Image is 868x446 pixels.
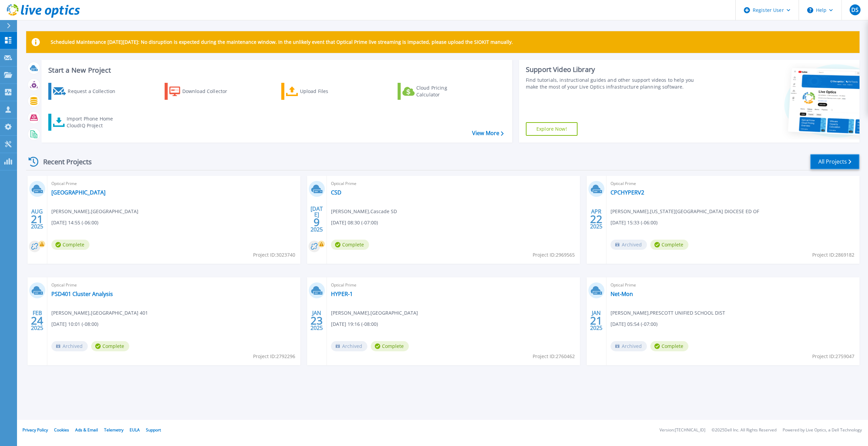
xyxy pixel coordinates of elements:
[590,207,603,231] div: APR 2025
[590,318,602,323] span: 21
[51,189,105,196] a: [GEOGRAPHIC_DATA]
[31,318,43,323] span: 24
[611,189,644,196] a: CPCHYPERV2
[331,341,367,351] span: Archived
[182,85,237,98] div: Download Collector
[611,219,657,226] span: [DATE] 15:33 (-06:00)
[812,353,854,360] span: Project ID: 2759047
[810,154,859,169] a: All Projects
[314,219,320,225] span: 9
[91,341,129,351] span: Complete
[51,39,513,45] p: Scheduled Maintenance [DATE][DATE]: No disruption is expected during the maintenance window. In t...
[331,240,369,250] span: Complete
[533,353,575,360] span: Project ID: 2760462
[331,291,353,297] a: HYPER-1
[51,281,296,289] span: Optical Prime
[310,207,323,231] div: [DATE] 2025
[31,216,43,222] span: 21
[472,130,504,136] a: View More
[611,309,725,317] span: [PERSON_NAME] , PRESCOTT UNIFIED SCHOOL DIST
[48,83,124,100] a: Request a Collection
[51,240,89,250] span: Complete
[31,207,44,231] div: AUG 2025
[526,65,702,74] div: Support Video Library
[51,180,296,187] span: Optical Prime
[51,208,138,215] span: [PERSON_NAME] , [GEOGRAPHIC_DATA]
[812,251,854,259] span: Project ID: 2869182
[533,251,575,259] span: Project ID: 2969565
[281,83,357,100] a: Upload Files
[104,427,123,433] a: Telemetry
[331,320,378,328] span: [DATE] 19:16 (-08:00)
[611,180,855,187] span: Optical Prime
[146,427,161,433] a: Support
[526,77,702,90] div: Find tutorials, instructional guides and other support videos to help you make the most of your L...
[67,115,120,129] div: Import Phone Home CloudIQ Project
[51,320,98,328] span: [DATE] 10:01 (-08:00)
[68,85,122,98] div: Request a Collection
[851,7,858,13] span: DS
[611,341,647,351] span: Archived
[165,83,240,100] a: Download Collector
[253,251,295,259] span: Project ID: 3023740
[51,309,148,317] span: [PERSON_NAME] , [GEOGRAPHIC_DATA] 401
[300,85,354,98] div: Upload Files
[526,122,578,136] a: Explore Now!
[650,240,688,250] span: Complete
[51,219,98,226] span: [DATE] 14:55 (-06:00)
[331,219,378,226] span: [DATE] 08:30 (-07:00)
[783,428,862,432] li: Powered by Live Optics, a Dell Technology
[331,180,576,187] span: Optical Prime
[371,341,409,351] span: Complete
[51,341,88,351] span: Archived
[310,308,323,333] div: JAN 2025
[31,308,44,333] div: FEB 2025
[26,153,101,170] div: Recent Projects
[590,216,602,222] span: 22
[416,85,471,98] div: Cloud Pricing Calculator
[712,428,777,432] li: © 2025 Dell Inc. All Rights Reserved
[75,427,98,433] a: Ads & Email
[22,427,48,433] a: Privacy Policy
[611,281,855,289] span: Optical Prime
[54,427,69,433] a: Cookies
[48,67,503,74] h3: Start a New Project
[590,308,603,333] div: JAN 2025
[650,341,688,351] span: Complete
[611,208,759,215] span: [PERSON_NAME] , [US_STATE][GEOGRAPHIC_DATA] DIOCESE ED OF
[611,320,657,328] span: [DATE] 05:54 (-07:00)
[51,291,113,297] a: PSD401 Cluster Analysis
[311,318,323,323] span: 23
[253,353,295,360] span: Project ID: 2792296
[398,83,473,100] a: Cloud Pricing Calculator
[331,189,341,196] a: CSD
[331,309,418,317] span: [PERSON_NAME] , [GEOGRAPHIC_DATA]
[660,428,705,432] li: Version: [TECHNICAL_ID]
[611,240,647,250] span: Archived
[611,291,633,297] a: Net-Mon
[331,281,576,289] span: Optical Prime
[331,208,397,215] span: [PERSON_NAME] , Cascade SD
[130,427,140,433] a: EULA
